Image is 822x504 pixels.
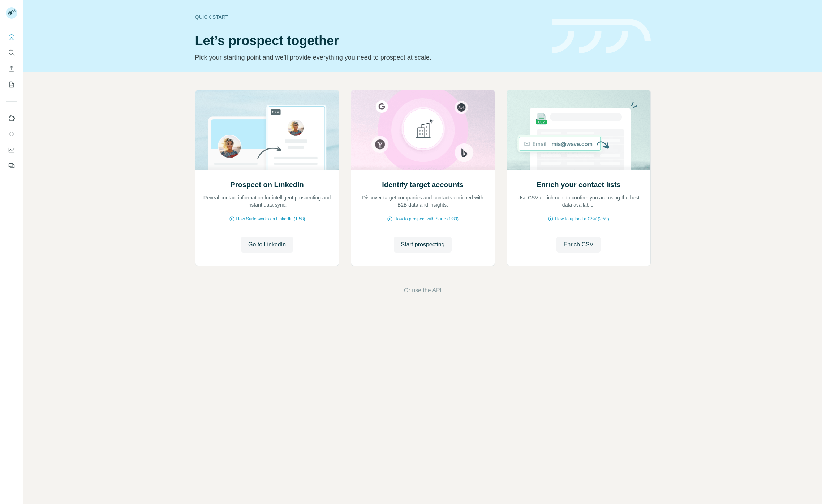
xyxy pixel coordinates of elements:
button: Or use the API [404,286,442,295]
img: banner [552,19,651,54]
button: Go to LinkedIn [241,237,293,253]
button: Enrich CSV [556,237,601,253]
p: Reveal contact information for intelligent prospecting and instant data sync. [203,194,332,208]
button: Enrich CSV [6,62,17,75]
span: How to prospect with Surfe (1:30) [394,216,459,222]
button: Dashboard [6,143,17,156]
h2: Enrich your contact lists [536,180,620,190]
p: Discover target companies and contacts enriched with B2B data and insights. [358,194,487,208]
p: Pick your starting point and we’ll provide everything you need to prospect at scale. [195,52,543,63]
div: Quick start [195,13,543,21]
h2: Prospect on LinkedIn [230,180,304,190]
button: Feedback [6,159,17,172]
span: How to upload a CSV (2:59) [555,216,609,222]
img: Prospect on LinkedIn [195,90,339,170]
img: Enrich your contact lists [507,90,651,170]
button: Quick start [6,30,17,43]
span: Go to LinkedIn [248,240,286,249]
h2: Identify target accounts [382,180,464,190]
img: Identify target accounts [351,90,495,170]
button: Search [6,46,17,59]
button: Start prospecting [394,237,452,253]
span: How Surfe works on LinkedIn (1:58) [236,216,305,222]
span: Start prospecting [401,240,445,249]
button: My lists [6,78,17,91]
h1: Let’s prospect together [195,34,543,48]
button: Use Surfe on LinkedIn [6,112,17,125]
button: Use Surfe API [6,128,17,141]
p: Use CSV enrichment to confirm you are using the best data available. [514,194,643,208]
span: Enrich CSV [564,240,594,249]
